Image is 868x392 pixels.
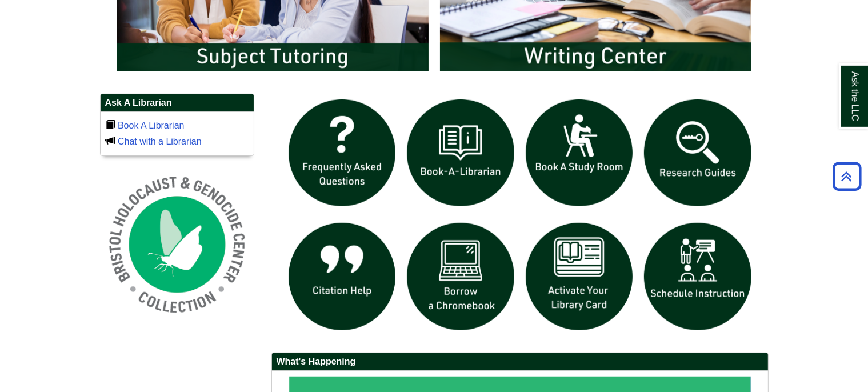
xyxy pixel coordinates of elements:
h2: Ask A Librarian [101,94,254,112]
img: Borrow a chromebook icon links to the borrow a chromebook web page [401,217,520,336]
img: book a study room icon links to book a study room web page [520,94,639,213]
img: frequently asked questions [283,94,402,213]
img: Holocaust and Genocide Collection [100,167,254,322]
img: For faculty. Schedule Library Instruction icon links to form. [638,217,757,336]
img: Book a Librarian icon links to book a librarian web page [401,94,520,213]
img: Research Guides icon links to research guides web page [638,94,757,213]
img: citation help icon links to citation help guide page [283,217,402,336]
a: Back to Top [829,169,865,184]
a: Book A Librarian [118,121,185,130]
div: slideshow [283,94,757,341]
h2: What's Happening [272,353,768,371]
a: Chat with a Librarian [118,137,202,146]
img: activate Library Card icon links to form to activate student ID into library card [520,217,639,336]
